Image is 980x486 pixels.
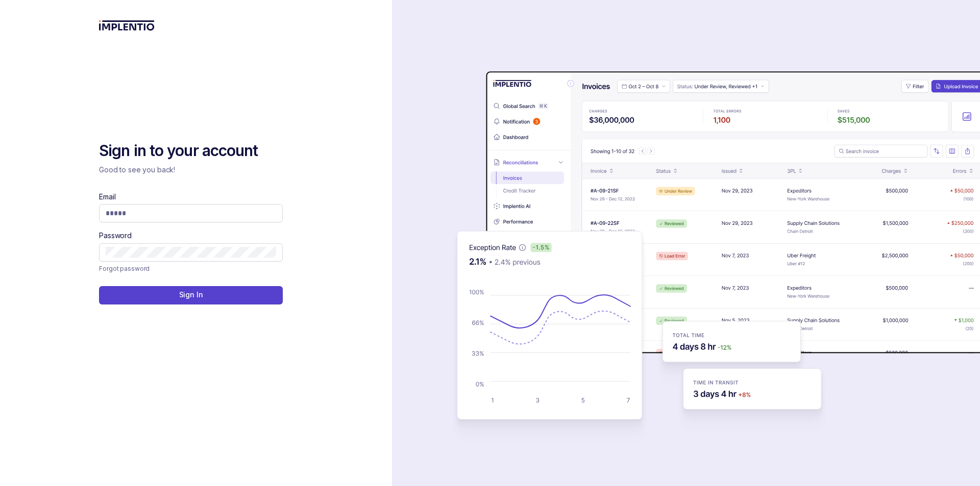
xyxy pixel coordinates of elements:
[99,192,115,202] label: Email
[179,290,203,300] p: Sign In
[99,231,132,241] label: Password
[99,20,155,31] img: logo
[99,264,150,274] a: Link Forgot password
[99,286,283,304] button: Sign In
[99,165,283,175] p: Good to see you back!
[99,141,283,161] h2: Sign in to your account
[99,264,150,274] p: Forgot password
